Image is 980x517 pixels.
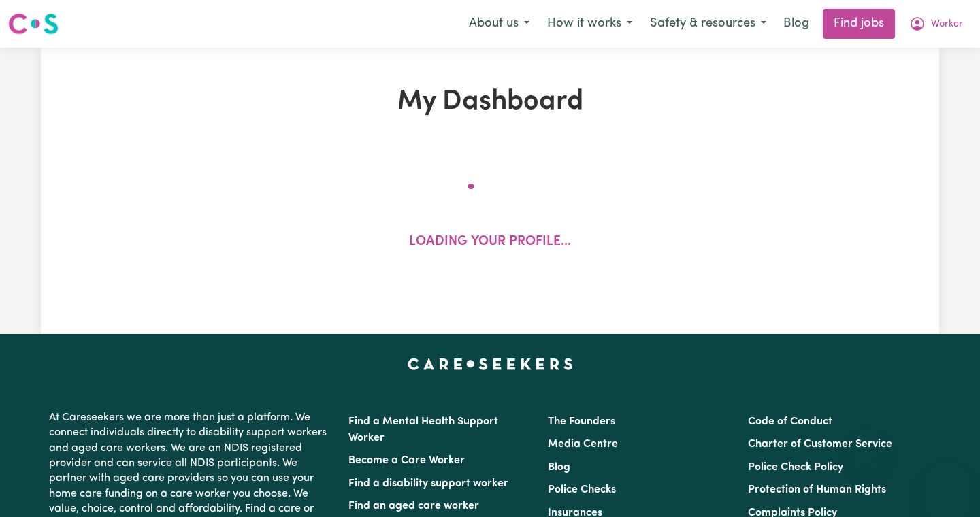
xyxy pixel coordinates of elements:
[348,416,498,444] a: Find a Mental Health Support Worker
[900,10,972,38] button: My Account
[460,10,538,38] button: About us
[199,86,781,118] h1: My Dashboard
[548,462,570,473] a: Blog
[409,233,571,252] p: Loading your profile...
[931,17,963,32] span: Worker
[775,9,817,39] a: Blog
[548,439,618,450] a: Media Centre
[853,430,880,457] iframe: Close message
[926,463,969,506] iframe: Button to launch messaging window
[748,439,892,450] a: Charter of Customer Service
[823,9,895,39] a: Find jobs
[538,10,641,38] button: How it works
[8,12,59,36] img: Careseekers logo
[348,501,479,512] a: Find an aged care worker
[748,462,843,473] a: Police Check Policy
[548,416,615,427] a: The Founders
[548,484,616,495] a: Police Checks
[748,484,886,495] a: Protection of Human Rights
[8,8,59,39] a: Careseekers logo
[408,358,573,369] a: Careseekers home page
[348,478,508,489] a: Find a disability support worker
[748,416,832,427] a: Code of Conduct
[348,455,465,466] a: Become a Care Worker
[641,10,775,38] button: Safety & resources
